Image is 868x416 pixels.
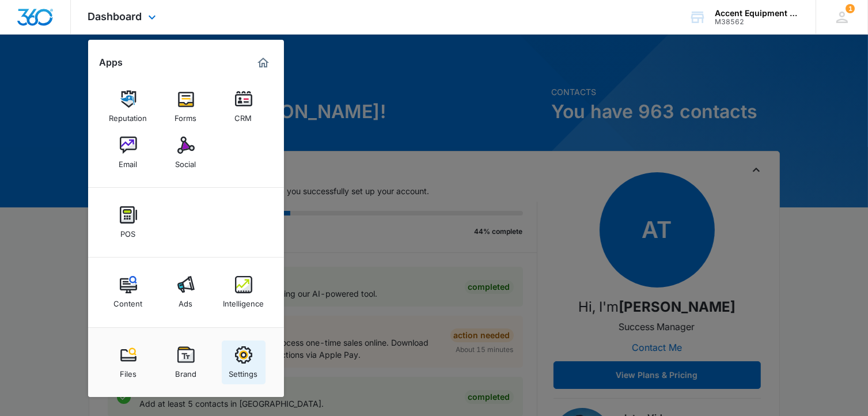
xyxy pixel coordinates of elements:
div: Email [119,154,138,169]
div: Ads [179,293,193,308]
h2: Apps [100,57,123,68]
a: Forms [164,85,208,128]
div: account id [715,18,799,26]
a: Content [107,270,150,314]
a: Reputation [107,85,150,128]
div: Forms [175,108,197,123]
div: Settings [229,364,258,379]
a: Social [164,131,208,175]
div: notifications count [846,4,855,13]
a: Email [107,131,150,175]
div: account name [715,9,799,18]
a: POS [107,201,150,244]
a: CRM [222,85,266,128]
span: Dashboard [88,10,142,22]
a: Marketing 360® Dashboard [254,54,272,72]
span: 1 [846,4,855,13]
div: Social [176,154,196,169]
div: Content [114,293,143,308]
div: Files [120,364,137,379]
a: Brand [164,341,208,384]
div: POS [121,224,136,239]
div: Reputation [109,108,147,123]
a: Ads [164,270,208,314]
div: Intelligence [223,293,264,308]
div: Brand [175,364,196,379]
a: Files [107,341,150,384]
a: Settings [222,341,266,384]
div: CRM [235,108,252,123]
a: Intelligence [222,270,266,314]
